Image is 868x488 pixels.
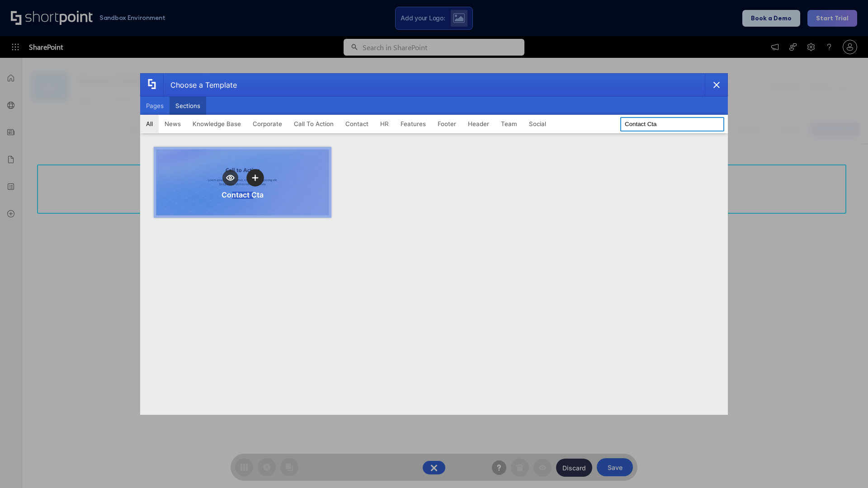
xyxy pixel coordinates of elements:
button: HR [374,115,395,133]
button: Header [462,115,495,133]
button: Contact [340,115,374,133]
button: Call To Action [288,115,340,133]
input: Search [620,117,724,131]
button: Team [495,115,523,133]
button: Corporate [247,115,288,133]
div: template selector [140,73,728,415]
button: Knowledge Base [187,115,247,133]
button: Footer [432,115,462,133]
button: Social [523,115,552,133]
div: Contact Cta [222,190,264,199]
button: News [159,115,187,133]
button: All [140,115,159,133]
div: Choose a Template [163,74,237,96]
button: Pages [140,97,170,115]
button: Sections [170,97,206,115]
button: Features [395,115,432,133]
iframe: Chat Widget [823,445,868,488]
